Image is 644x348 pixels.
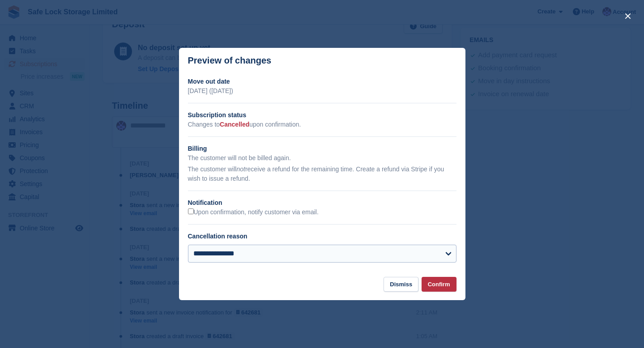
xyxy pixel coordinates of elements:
p: The customer will not be billed again. [188,153,456,163]
h2: Move out date [188,77,456,86]
p: The customer will receive a refund for the remaining time. Create a refund via Stripe if you wish... [188,165,456,183]
button: Dismiss [384,277,418,292]
p: Changes to upon confirmation. [188,120,456,129]
label: Upon confirmation, notify customer via email. [188,208,319,216]
label: Cancellation reason [188,233,247,240]
p: Preview of changes [188,55,272,66]
button: close [621,9,635,23]
input: Upon confirmation, notify customer via email. [188,208,194,214]
span: Cancelled [220,121,249,128]
h2: Notification [188,198,456,208]
em: not [236,166,245,173]
p: [DATE] ([DATE]) [188,86,456,96]
h2: Billing [188,144,456,153]
h2: Subscription status [188,110,456,120]
button: Confirm [422,277,456,292]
